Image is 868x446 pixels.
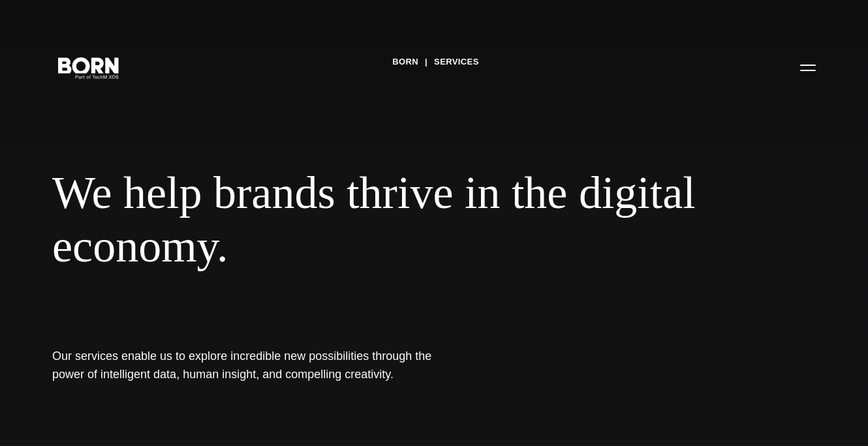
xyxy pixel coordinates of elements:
span: economy. [52,220,796,273]
button: Open [792,53,824,81]
a: Services [434,52,479,72]
h1: Our services enable us to explore incredible new possibilities through the power of intelligent d... [52,347,444,383]
a: BORN [392,52,418,72]
span: We help brands thrive in the digital [52,166,796,220]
